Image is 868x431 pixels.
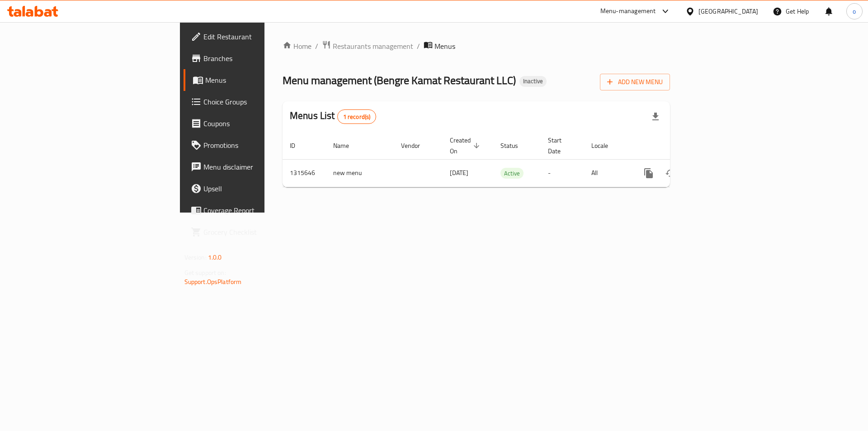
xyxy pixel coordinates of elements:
a: Coupons [184,113,325,134]
span: Status [500,140,530,151]
span: Coupons [203,118,318,129]
span: Choice Groups [203,96,318,107]
a: Promotions [184,134,325,156]
button: Add New Menu [600,74,670,90]
span: Active [500,168,524,179]
a: Edit Restaurant [184,26,325,47]
td: All [584,159,631,187]
span: Grocery Checklist [203,227,318,237]
a: Support.OpsPlatform [184,276,242,288]
a: Grocery Checklist [184,221,325,243]
div: Total records count [337,109,377,124]
table: enhanced table [283,132,732,187]
span: ID [290,140,307,151]
a: Menus [184,69,325,91]
span: Version: [184,251,207,263]
a: Menu disclaimer [184,156,325,178]
div: Menu-management [600,6,656,17]
a: Branches [184,47,325,69]
td: new menu [326,159,394,187]
span: Coverage Report [203,205,318,216]
span: 1.0.0 [208,251,222,263]
div: Inactive [519,76,547,87]
span: Inactive [519,77,547,85]
th: Actions [631,132,732,160]
span: Menu disclaimer [203,161,318,172]
nav: breadcrumb [283,40,670,52]
span: [DATE] [450,167,468,179]
span: Branches [203,53,318,64]
a: Coverage Report [184,199,325,221]
a: Choice Groups [184,91,325,113]
span: o [853,6,856,16]
span: Start Date [548,135,573,156]
span: Created On [450,135,482,156]
span: Get support on: [184,267,226,279]
span: Restaurants management [333,41,413,52]
span: Add New Menu [607,76,663,88]
span: Upsell [203,183,318,194]
span: Vendor [401,140,432,151]
li: / [417,41,420,52]
span: Name [333,140,361,151]
a: Upsell [184,178,325,199]
h2: Menus List [290,109,376,124]
span: Edit Restaurant [203,31,318,42]
button: more [638,162,660,184]
div: [GEOGRAPHIC_DATA] [698,6,758,16]
span: Locale [591,140,620,151]
a: Restaurants management [322,40,413,52]
td: - [541,159,584,187]
button: Change Status [660,162,681,184]
span: Promotions [203,140,318,151]
span: 1 record(s) [338,113,376,121]
span: Menu management ( Bengre Kamat Restaurant LLC ) [283,70,516,90]
span: Menus [434,41,455,52]
span: Menus [205,75,318,85]
div: Export file [645,106,666,128]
